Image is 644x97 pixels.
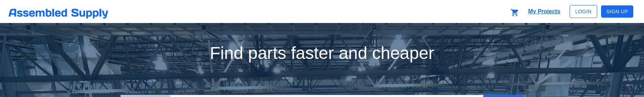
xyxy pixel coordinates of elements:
button: Login [570,5,597,18]
span: Sign Up [606,7,628,16]
img: AS logo [9,9,108,19]
h3: Find parts faster and cheaper [9,43,635,63]
span: Login [575,7,592,16]
button: Sign Up [601,5,634,18]
a: My Projects [528,6,560,17]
